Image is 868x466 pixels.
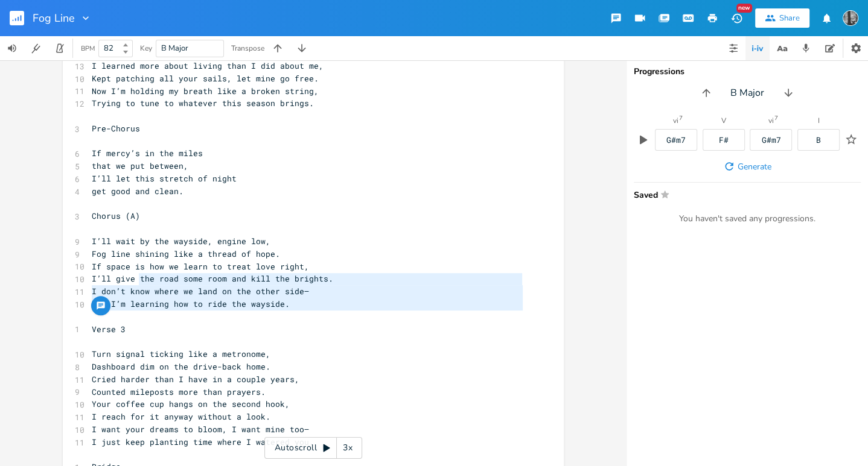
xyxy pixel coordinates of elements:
div: BPM [81,45,95,52]
sup: 7 [774,115,778,121]
span: Dashboard dim on the drive-back home. [92,361,270,372]
div: Autoscroll [264,437,362,459]
div: Share [779,13,800,24]
span: Counted mileposts more than prayers. [92,386,266,397]
span: Now I’m holding my breath like a broken string, [92,86,319,96]
button: Share [755,8,809,28]
div: G#m7 [666,136,686,144]
span: Cried harder than I have in a couple years, [92,374,299,385]
div: V [721,117,726,124]
span: Pre-Chorus [92,123,140,134]
div: New [736,4,752,13]
div: Transpose [231,45,264,52]
div: 3x [337,437,359,459]
span: Chorus (A) [92,210,140,221]
span: Your coffee cup hangs on the second hook, [92,398,290,409]
span: I just keep planting time where I watered you. [92,436,314,447]
div: G#m7 [761,136,780,144]
span: Generate [738,161,771,172]
div: vi [768,117,774,124]
span: Turn signal ticking like a metronome, [92,348,270,359]
span: I don’t know where we land on the other side— [92,286,309,297]
span: Fog line shining like a thread of hope. [92,248,280,259]
button: New [724,7,748,29]
span: Trying to tune to whatever this season brings. [92,98,314,109]
span: I’ll give the road some room and kill the brights. [92,273,333,284]
span: Kept patching all your sails, let mine go free. [92,73,319,84]
span: I learned more about living than I did about me, [92,60,324,71]
div: Key [140,45,152,52]
span: B Major [161,43,188,54]
span: Saved [634,190,854,199]
span: B Major [730,86,764,100]
span: get good and clean. [92,186,183,197]
span: that we put between, [92,160,188,171]
div: Progressions [634,68,861,76]
span: I want your dreams to bloom, I want mine too— [92,424,309,435]
sup: 7 [679,115,683,121]
span: Verse 3 [92,324,126,335]
span: If mercy’s in the miles [92,148,203,159]
div: vi [673,117,678,124]
span: If space is how we learn to treat love right, [92,261,309,272]
span: I reach for it anyway without a look. [92,411,270,422]
span: But I’m learning how to ride the wayside. [92,298,290,309]
button: Generate [718,156,776,177]
div: F# [719,136,729,144]
div: B [816,136,821,144]
div: You haven't saved any progressions. [634,213,861,224]
span: I’ll wait by the wayside, engine low, [92,236,270,247]
span: I’ll let this stretch of night [92,173,237,184]
div: I [818,117,820,124]
span: Fog Line [33,13,75,24]
img: Jordan Bagheri [843,10,858,26]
